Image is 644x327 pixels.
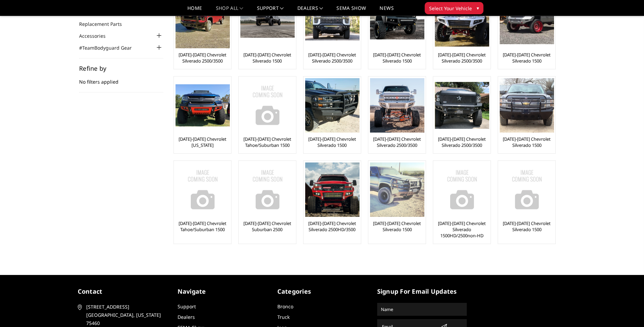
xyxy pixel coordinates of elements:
[378,304,466,315] input: Name
[78,287,167,296] h5: contact
[240,78,295,133] img: No Image
[380,6,393,16] a: News
[257,6,284,16] a: Support
[500,162,554,217] img: No Image
[435,162,489,217] img: No Image
[500,136,554,148] a: [DATE]-[DATE] Chevrolet Silverado 1500
[79,65,163,92] div: No filters applied
[610,294,644,327] iframe: Chat Widget
[178,314,195,320] a: Dealers
[336,6,366,16] a: SEMA Show
[305,52,359,64] a: [DATE]-[DATE] Chevrolet Silverado 2500/3500
[305,220,359,233] a: [DATE]-[DATE] Chevrolet Silverado 2500HD/3500
[240,52,294,64] a: [DATE]-[DATE] Chevrolet Silverado 1500
[176,162,230,217] img: No Image
[277,314,290,320] a: Truck
[216,6,243,16] a: shop all
[277,303,293,310] a: Bronco
[370,220,424,233] a: [DATE]-[DATE] Chevrolet Silverado 1500
[79,44,140,51] a: #TeamBodyguard Gear
[240,136,294,148] a: [DATE]-[DATE] Chevrolet Tahoe/Suburban 1500
[500,52,554,64] a: [DATE]-[DATE] Chevrolet Silverado 1500
[176,162,229,217] a: No Image
[240,162,295,217] img: No Image
[176,52,229,64] a: [DATE]-[DATE] Chevrolet Silverado 2500/3500
[79,32,114,39] a: Accessories
[79,65,163,71] h5: Refine by
[435,136,489,148] a: [DATE]-[DATE] Chevrolet Silverado 2500/3500
[277,287,367,296] h5: Categories
[377,287,467,296] h5: signup for email updates
[435,52,489,64] a: [DATE]-[DATE] Chevrolet Silverado 2500/3500
[425,2,483,14] button: Select Your Vehicle
[429,5,472,12] span: Select Your Vehicle
[176,136,229,148] a: [DATE]-[DATE] Chevrolet [US_STATE]
[176,220,229,233] a: [DATE]-[DATE] Chevrolet Tahoe/Suburban 1500
[305,136,359,148] a: [DATE]-[DATE] Chevrolet Silverado 1500
[370,136,424,148] a: [DATE]-[DATE] Chevrolet Silverado 2500/3500
[178,287,267,296] h5: Navigate
[79,20,130,28] a: Replacement Parts
[435,220,489,239] a: [DATE]-[DATE] Chevrolet Silverado 1500HD/2500non-HD
[500,220,554,233] a: [DATE]-[DATE] Chevrolet Silverado 1500
[500,162,554,217] a: No Image
[370,52,424,64] a: [DATE]-[DATE] Chevrolet Silverado 1500
[187,6,202,16] a: Home
[240,220,294,233] a: [DATE]-[DATE] Chevrolet Suburban 2500
[477,4,479,12] span: ▾
[178,303,196,310] a: Support
[297,6,323,16] a: Dealers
